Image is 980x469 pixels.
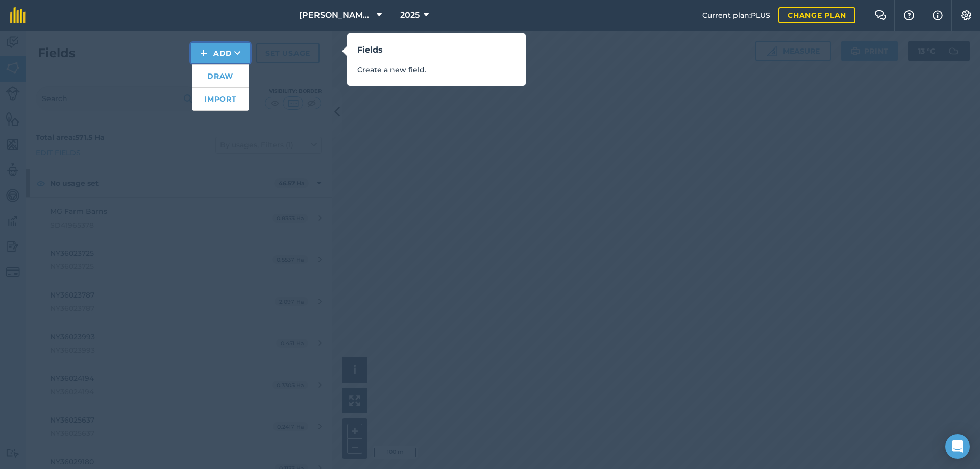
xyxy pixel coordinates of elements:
span: Current plan : PLUS [702,10,770,21]
a: Import [192,88,249,110]
button: Add DrawImport [191,43,250,63]
img: fieldmargin Logo [10,7,26,23]
div: Open Intercom Messenger [945,434,970,459]
p: Create a new field. [357,64,516,76]
a: Draw [192,65,249,87]
img: Two speech bubbles overlapping with the left bubble in the forefront [874,10,887,20]
img: svg+xml;base64,PHN2ZyB4bWxucz0iaHR0cDovL3d3dy53My5vcmcvMjAwMC9zdmciIHdpZHRoPSIxNCIgaGVpZ2h0PSIyNC... [200,47,207,59]
h3: Fields [357,43,516,57]
span: [PERSON_NAME][GEOGRAPHIC_DATA] [299,9,373,21]
img: svg+xml;base64,PHN2ZyB4bWxucz0iaHR0cDovL3d3dy53My5vcmcvMjAwMC9zdmciIHdpZHRoPSIxNyIgaGVpZ2h0PSIxNy... [933,9,943,21]
img: A question mark icon [903,10,915,20]
span: 2025 [400,9,420,21]
a: Change plan [778,7,855,23]
img: A cog icon [960,10,972,20]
